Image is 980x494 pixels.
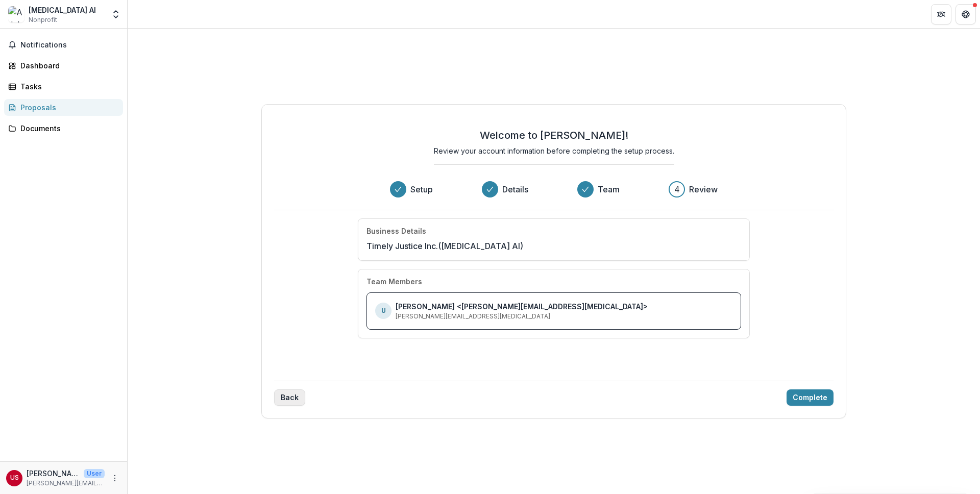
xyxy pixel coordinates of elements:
[366,227,426,236] h4: Business Details
[396,301,648,312] p: [PERSON_NAME] <[PERSON_NAME][EMAIL_ADDRESS][MEDICAL_DATA]>
[109,4,123,24] button: Open entity switcher
[4,57,123,74] a: Dashboard
[20,81,115,92] div: Tasks
[84,469,105,478] p: User
[366,278,422,286] h4: Team Members
[366,240,523,252] p: Timely Justice Inc. ([MEDICAL_DATA] AI)
[29,15,57,24] span: Nonprofit
[931,4,951,24] button: Partners
[20,123,115,134] div: Documents
[787,389,834,406] button: Complete
[27,479,105,488] p: [PERSON_NAME][EMAIL_ADDRESS][MEDICAL_DATA]
[502,183,528,195] h3: Details
[4,78,123,95] a: Tasks
[29,5,96,15] div: [MEDICAL_DATA] AI
[410,183,433,195] h3: Setup
[274,389,305,406] button: Back
[434,145,674,156] p: Review your account information before completing the setup process.
[10,475,19,481] div: Utkarsh Saxena
[689,183,718,195] h3: Review
[4,99,123,116] a: Proposals
[390,181,718,197] div: Progress
[381,306,386,315] p: U
[109,472,121,484] button: More
[396,312,550,321] p: [PERSON_NAME][EMAIL_ADDRESS][MEDICAL_DATA]
[20,41,119,50] span: Notifications
[598,183,620,195] h3: Team
[674,183,680,195] div: 4
[27,468,80,479] p: [PERSON_NAME]
[20,60,115,71] div: Dashboard
[955,4,976,24] button: Get Help
[4,37,123,53] button: Notifications
[4,120,123,137] a: Documents
[480,129,628,141] h2: Welcome to [PERSON_NAME]!
[20,102,115,113] div: Proposals
[8,6,24,22] img: Adalat AI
